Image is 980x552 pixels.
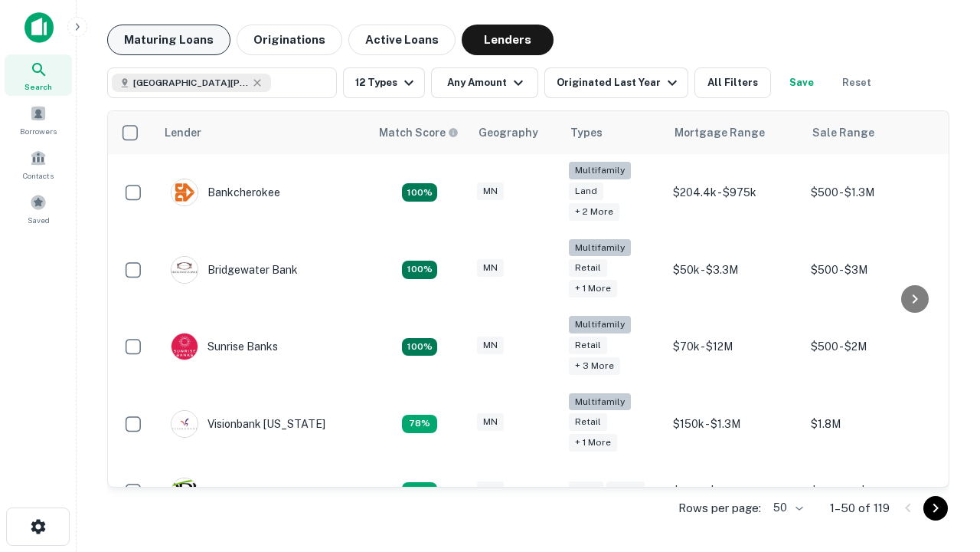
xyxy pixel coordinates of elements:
div: Multifamily [569,239,631,257]
button: Any Amount [431,67,538,98]
span: [GEOGRAPHIC_DATA][PERSON_NAME], [GEOGRAPHIC_DATA], [GEOGRAPHIC_DATA] [133,76,248,90]
td: $394.7k - $3.6M [803,462,941,521]
span: Borrowers [20,125,57,137]
div: 50 [767,497,805,519]
div: Retail [606,481,645,499]
a: Search [5,54,72,96]
div: + 1 more [569,280,617,297]
td: $500 - $2M [803,308,941,386]
span: Search [24,80,52,93]
div: Lender [165,123,201,142]
td: $500 - $3M [803,232,941,309]
div: MN [477,413,504,431]
img: picture [171,257,198,283]
div: Land [569,182,603,200]
img: picture [171,411,198,437]
td: $50k - $3.3M [665,232,803,309]
button: 12 Types [343,67,425,98]
div: Matching Properties: 10, hasApolloMatch: undefined [402,482,437,501]
div: Visionbank [US_STATE] [171,410,325,438]
td: $70k - $12M [665,308,803,386]
th: Capitalize uses an advanced AI algorithm to match your search with the best lender. The match sco... [370,111,469,154]
div: MN [477,259,504,277]
button: Save your search to get updates of matches that match your search criteria. [777,67,826,98]
img: picture [171,478,198,504]
button: Maturing Loans [107,25,230,55]
div: Multifamily [569,162,631,179]
div: + 3 more [569,357,620,375]
div: Matching Properties: 30, hasApolloMatch: undefined [402,338,437,356]
img: picture [171,179,198,205]
button: Lenders [462,25,554,55]
td: $204.4k - $975k [665,154,803,232]
th: Lender [155,111,370,154]
img: capitalize-icon.png [24,12,54,43]
button: Originations [237,25,342,55]
td: $3.1M - $16.1M [665,462,803,521]
a: Borrowers [5,99,72,140]
div: MN [477,337,504,354]
div: Retail [569,337,607,354]
div: MN [477,481,504,499]
div: Sunrise Banks [171,333,278,360]
h6: Match Score [379,124,456,141]
div: + 2 more [569,203,619,221]
th: Sale Range [803,111,941,154]
div: Bankcherokee [171,179,280,206]
th: Types [561,111,665,154]
div: Land [569,481,603,499]
span: Saved [28,214,50,226]
div: Matching Properties: 22, hasApolloMatch: undefined [402,261,437,279]
div: Retail [569,259,607,277]
div: Sale Range [812,123,874,142]
div: + 1 more [569,434,617,452]
p: Rows per page: [678,499,761,517]
div: MN [477,182,504,200]
div: Retail [569,413,607,431]
div: Matching Properties: 13, hasApolloMatch: undefined [402,415,437,433]
div: Capitalize uses an advanced AI algorithm to match your search with the best lender. The match sco... [379,124,459,141]
p: 1–50 of 119 [830,499,890,517]
div: Mortgage Range [675,123,765,142]
button: Active Loans [348,25,456,55]
td: $150k - $1.3M [665,386,803,463]
td: $500 - $1.3M [803,154,941,232]
span: Contacts [23,169,54,182]
button: Reset [832,67,881,98]
div: Originated Last Year [557,74,681,92]
img: picture [171,333,198,360]
td: $1.8M [803,386,941,463]
a: Saved [5,188,72,229]
div: Geography [479,123,538,142]
button: Originated Last Year [544,67,688,98]
div: Bridgewater Bank [171,256,298,284]
div: [GEOGRAPHIC_DATA] [171,478,321,505]
button: All Filters [694,67,771,98]
th: Geography [469,111,561,154]
a: Contacts [5,143,72,185]
div: Multifamily [569,316,631,333]
div: Types [570,123,603,142]
div: Matching Properties: 19, hasApolloMatch: undefined [402,183,437,202]
iframe: Chat Widget [903,429,980,503]
th: Mortgage Range [665,111,803,154]
button: Go to next page [923,496,948,521]
div: Multifamily [569,393,631,411]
